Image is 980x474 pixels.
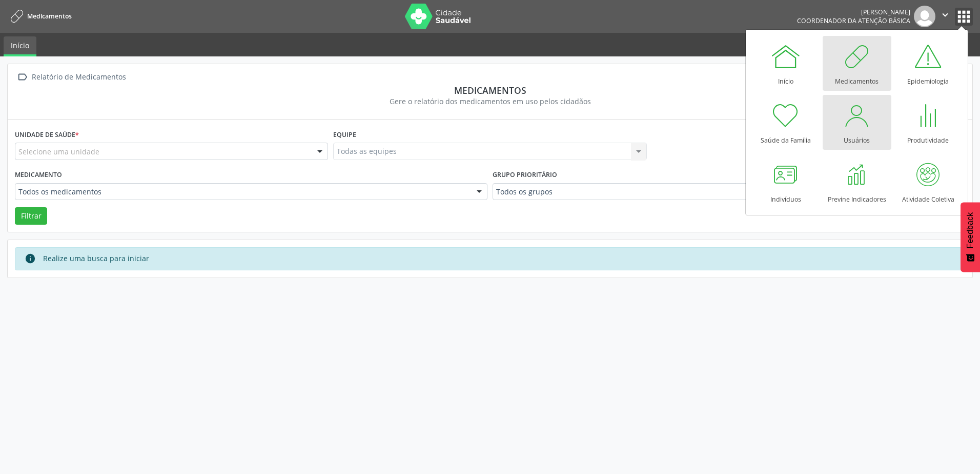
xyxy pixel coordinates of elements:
div: Realize uma busca para iniciar [43,253,149,264]
a:  Relatório de Medicamentos [15,70,128,85]
label: Unidade de saúde [15,127,79,143]
a: Medicamentos [7,8,72,25]
span: Medicamentos [27,12,72,21]
div: Gere o relatório dos medicamentos em uso pelos cidadãos [15,96,965,107]
span: Todos os grupos [496,187,944,197]
button: Feedback - Mostrar pesquisa [961,202,980,272]
span: Todos os medicamentos [18,187,466,197]
a: Saúde da Família [751,95,820,150]
span: Selecione uma unidade [18,146,99,157]
button: apps [955,8,973,26]
div: Relatório de Medicamentos [30,70,128,85]
a: Epidemiologia [894,36,963,91]
a: Início [751,36,820,91]
a: Atividade Coletiva [894,154,963,209]
label: Medicamento [15,167,62,183]
a: Início [4,36,36,56]
a: Produtividade [894,95,963,150]
a: Previne Indicadores [823,154,891,209]
a: Indivíduos [751,154,820,209]
button: Filtrar [15,207,47,225]
button:  [935,6,955,27]
label: Grupo prioritário [493,167,557,183]
i: info [25,253,36,264]
a: Medicamentos [823,36,891,91]
span: Feedback [966,212,975,248]
div: [PERSON_NAME] [797,8,910,16]
div: Medicamentos [15,85,965,96]
i:  [940,9,951,21]
a: Usuários [823,95,891,150]
img: img [914,6,935,27]
label: Equipe [333,127,356,143]
span: Coordenador da Atenção Básica [797,16,910,25]
i:  [15,70,30,85]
